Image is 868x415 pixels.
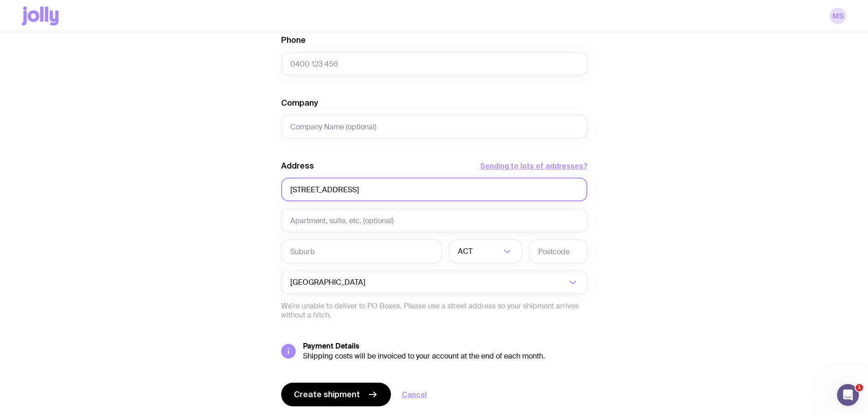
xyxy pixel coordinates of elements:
[294,389,360,400] span: Create shipment
[290,271,367,294] span: [GEOGRAPHIC_DATA]
[830,8,846,24] a: MS
[837,384,859,406] iframe: Intercom live chat
[474,240,501,263] input: Search for option
[281,383,391,406] button: Create shipment
[281,35,306,46] label: Phone
[281,178,587,201] input: Street Address
[480,160,587,171] button: Sending to lots of addresses?
[367,271,566,294] input: Search for option
[529,240,587,263] input: Postcode
[303,352,587,361] div: Shipping costs will be invoiced to your account at the end of each month.
[281,302,587,320] p: We’re unable to deliver to PO Boxes. Please use a street address so your shipment arrives without...
[458,240,474,263] span: ACT
[281,52,587,76] input: 0400 123 456
[281,209,587,232] input: Apartment, suite, etc. (optional)
[281,97,318,108] label: Company
[281,160,314,171] label: Address
[449,240,522,263] div: Search for option
[402,389,427,400] a: Cancel
[281,115,587,138] input: Company Name (optional)
[281,240,442,263] input: Suburb
[303,342,587,351] h5: Payment Details
[281,271,587,294] div: Search for option
[856,384,863,391] span: 1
